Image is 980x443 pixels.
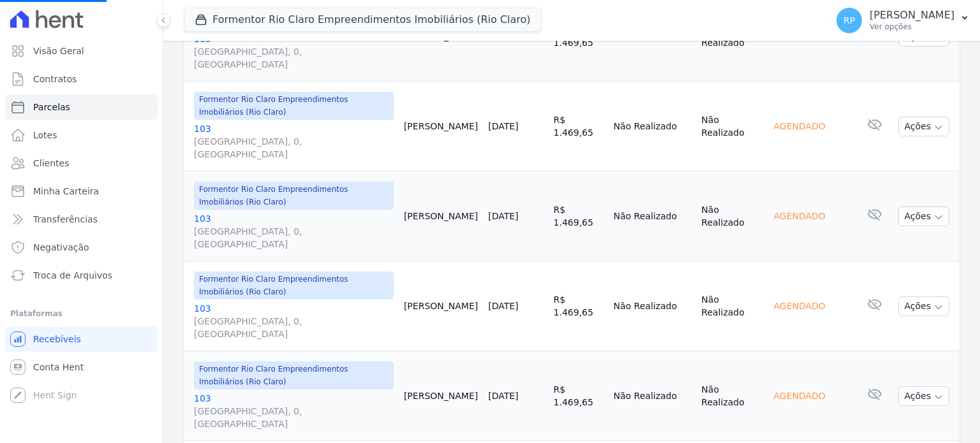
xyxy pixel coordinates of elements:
span: Formentor Rio Claro Empreendimentos Imobiliários (Rio Claro) [194,182,394,210]
button: Ações [898,296,949,316]
a: Minha Carteira [5,178,158,204]
button: Ações [898,207,949,226]
td: [PERSON_NAME] [399,82,483,171]
span: Transferências [33,213,98,226]
div: Agendado [768,117,830,135]
td: Não Realizado [696,261,763,351]
a: Lotes [5,122,158,148]
div: Agendado [768,207,830,225]
td: Não Realizado [609,261,697,351]
a: Troca de Arquivos [5,263,158,288]
span: Negativação [33,241,89,254]
td: Não Realizado [609,171,697,261]
td: Não Realizado [696,82,763,171]
a: 103[GEOGRAPHIC_DATA], 0, [GEOGRAPHIC_DATA] [194,392,394,430]
td: [PERSON_NAME] [399,351,483,441]
span: Formentor Rio Claro Empreendimentos Imobiliários (Rio Claro) [194,92,394,120]
span: Troca de Arquivos [33,269,112,282]
a: Transferências [5,207,158,232]
button: Formentor Rio Claro Empreendimentos Imobiliários (Rio Claro) [184,8,542,32]
span: Contratos [33,73,77,85]
span: [GEOGRAPHIC_DATA], 0, [GEOGRAPHIC_DATA] [194,135,394,161]
span: RP [843,16,855,25]
div: Agendado [768,387,830,405]
a: 103[GEOGRAPHIC_DATA], 0, [GEOGRAPHIC_DATA] [194,212,394,251]
span: [GEOGRAPHIC_DATA], 0, [GEOGRAPHIC_DATA] [194,225,394,251]
td: [PERSON_NAME] [399,261,483,351]
p: [PERSON_NAME] [870,9,954,22]
a: [DATE] [488,391,518,401]
span: [GEOGRAPHIC_DATA], 0, [GEOGRAPHIC_DATA] [194,315,394,340]
a: Parcelas [5,94,158,120]
a: Contratos [5,66,158,92]
span: Formentor Rio Claro Empreendimentos Imobiliários (Rio Claro) [194,361,394,389]
a: Visão Geral [5,38,158,64]
a: Conta Hent [5,354,158,380]
a: 103[GEOGRAPHIC_DATA], 0, [GEOGRAPHIC_DATA] [194,302,394,340]
td: R$ 1.469,65 [549,82,609,171]
td: R$ 1.469,65 [549,351,609,441]
td: R$ 1.469,65 [549,261,609,351]
p: Ver opções [870,22,954,32]
a: 103[GEOGRAPHIC_DATA], 0, [GEOGRAPHIC_DATA] [194,122,394,161]
span: Formentor Rio Claro Empreendimentos Imobiliários (Rio Claro) [194,272,394,300]
td: [PERSON_NAME] [399,171,483,261]
span: Recebíveis [33,333,81,345]
td: R$ 1.469,65 [549,171,609,261]
td: Não Realizado [696,171,763,261]
div: Plataformas [10,306,152,321]
button: RP [PERSON_NAME] Ver opções [826,3,980,38]
a: Recebíveis [5,326,158,352]
td: Não Realizado [696,351,763,441]
span: Parcelas [33,101,70,113]
span: Lotes [33,129,57,142]
span: [GEOGRAPHIC_DATA], 0, [GEOGRAPHIC_DATA] [194,405,394,430]
a: [DATE] [488,301,518,311]
span: Conta Hent [33,361,84,374]
a: Negativação [5,235,158,260]
td: Não Realizado [609,351,697,441]
a: Clientes [5,150,158,176]
a: [DATE] [488,211,518,221]
a: [DATE] [488,121,518,131]
td: Não Realizado [609,82,697,171]
span: Minha Carteira [33,185,99,198]
span: Clientes [33,157,69,170]
div: Agendado [768,297,830,315]
a: 103[GEOGRAPHIC_DATA], 0, [GEOGRAPHIC_DATA] [194,33,394,71]
button: Ações [898,386,949,406]
button: Ações [898,117,949,136]
span: [GEOGRAPHIC_DATA], 0, [GEOGRAPHIC_DATA] [194,45,394,71]
span: Visão Geral [33,45,84,57]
